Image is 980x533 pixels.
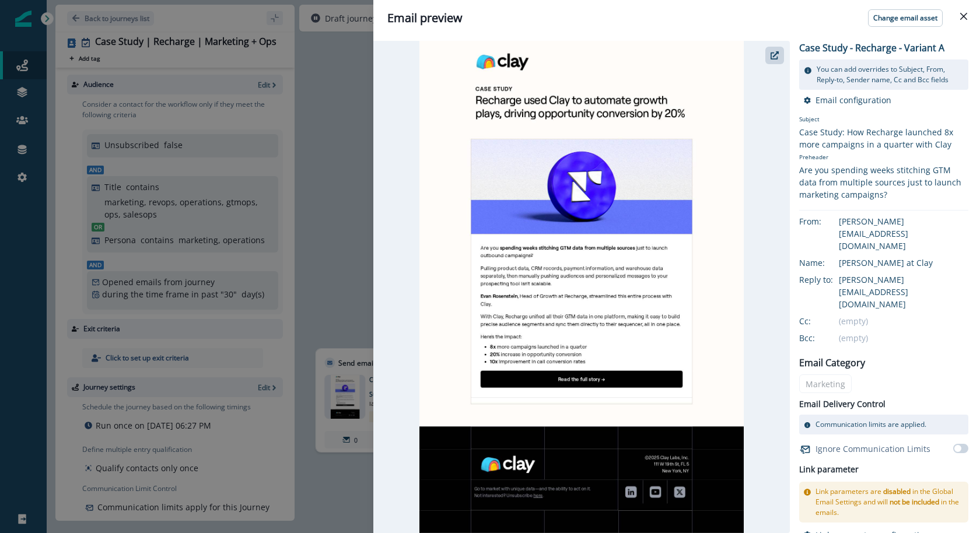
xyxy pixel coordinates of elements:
div: Case Study: How Recharge launched 8x more campaigns in a quarter with Clay [799,126,968,150]
button: Change email asset [868,9,943,27]
div: [PERSON_NAME][EMAIL_ADDRESS][DOMAIN_NAME] [839,273,968,310]
p: You can add overrides to Subject, From, Reply-to, Sender name, Cc and Bcc fields [817,64,964,85]
div: Are you spending weeks stitching GTM data from multiple sources just to launch marketing campaigns? [799,164,968,201]
p: Preheader [799,150,968,164]
p: Email Delivery Control [799,398,885,410]
p: Case Study - Recharge - Variant A [799,41,944,55]
p: Ignore Communication Limits [815,443,930,455]
p: Email Category [799,356,865,370]
div: Bcc: [799,332,857,344]
div: (empty) [839,332,968,344]
div: Name: [799,257,857,269]
h2: Link parameter [799,462,859,477]
div: From: [799,215,857,227]
div: (empty) [839,315,968,327]
span: disabled [883,486,911,496]
button: Close [954,7,973,26]
img: email asset unavailable [419,41,744,533]
p: Communication limits are applied. [815,419,926,430]
div: Reply to: [799,273,857,286]
div: Cc: [799,315,857,327]
button: Email configuration [804,94,891,106]
span: not be included [890,497,939,507]
p: Change email asset [873,14,937,22]
p: Subject [799,115,968,126]
div: [PERSON_NAME][EMAIL_ADDRESS][DOMAIN_NAME] [839,215,968,252]
p: Link parameters are in the Global Email Settings and will in the emails. [815,486,964,518]
div: [PERSON_NAME] at Clay [839,257,968,269]
p: Email configuration [815,94,891,106]
div: Email preview [387,9,966,27]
